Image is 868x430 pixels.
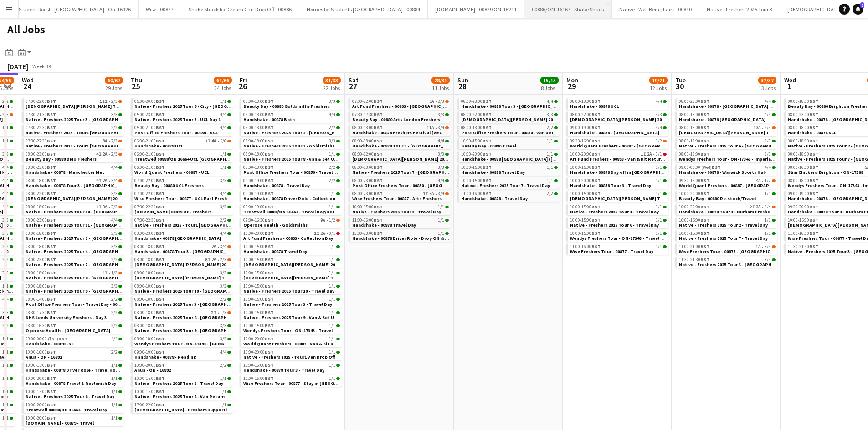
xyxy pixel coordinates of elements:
span: 8A [103,139,108,143]
a: 08:00-22:00BST3/3[DEMOGRAPHIC_DATA][PERSON_NAME] 2025 Tour 2 - 00848 - [GEOGRAPHIC_DATA] [352,151,449,162]
span: 08:00-23:00 [679,99,709,104]
span: Handshake - 00878 - Warwick [570,130,659,136]
a: 08:00-18:00BST4/4Handshake - 00878 Bath [243,111,340,122]
span: 09:00-19:00 [570,126,601,130]
span: 2 [860,2,864,8]
a: 08:00-23:00BST4I2A•2/3Beauty Bay - 00880 DMU Freshers [26,151,122,162]
span: 08:00-23:00 [788,112,818,117]
span: 1/1 [220,165,226,170]
button: Shake Shack Ice Cream Cart Drop Off - 00886 [181,0,299,18]
span: Native - Freshers 2025 Tour 6 - City - University of London [134,103,258,109]
span: 4/4 [656,99,662,104]
span: Lady Garden Tour 1 - 00848 - University of Nottingham [26,103,191,109]
span: 13A [754,126,761,130]
div: 06:00-21:00BST1/1World Quant Freshers - 00887 - UCL [131,164,233,177]
span: 08:00-18:00 [243,112,274,117]
span: BST [374,138,383,144]
span: 08:00-18:00 [243,139,274,143]
span: BST [700,125,709,131]
span: 4A [211,139,216,143]
div: 08:00-18:00BST3/3Native - Freshers 2025 Tour 7 - [GEOGRAPHIC_DATA] London Day 1 [349,164,451,177]
span: native - Freshers 2025 - Tour1 Liverpool Hope [26,143,149,149]
span: 1/1 [220,152,226,157]
div: 08:00-18:00BST2/2Post Office Freshers Tour - 00850 - Travel Day [240,164,342,177]
span: Beauty Bay - 00880 Goldsmiths Freshers [243,103,330,109]
div: 09:30-16:00BST1/2World Quant Freshers - 00887 - [GEOGRAPHIC_DATA] Freshers Flyering [566,138,668,151]
span: Post Office Freshers Tour - 00850 - UCL [134,130,218,136]
div: 10:00-20:00BST1/1Handshake - 00878 [GEOGRAPHIC_DATA] ([GEOGRAPHIC_DATA]) & Travel to Hotel [457,151,560,164]
div: 10:00-15:00BST1/1Beauty Bay - 00880 Travel [457,138,560,151]
span: 08:00-18:00 [788,99,818,104]
button: 00886/ON-16167 - Shake Shack [524,0,612,18]
span: Art Fund Freshers - 00893 - Van & Kit Return Day [570,156,673,162]
div: • [570,152,667,157]
button: [DOMAIN_NAME] - 00879 ON-16211 [428,0,524,18]
span: 5A [429,99,434,104]
div: 05:00-21:00BST4/4Post Office Freshers Tour - 00850 - UCL [131,125,233,138]
span: 3/3 [438,152,444,157]
span: Wendys Freshers Tour - ON-17343 - Imperial College London Day 1 [679,156,821,162]
span: Native - Freshers 2025 Tour 7 - UCL Day 1 [134,116,221,122]
span: 07:30-22:30 [26,126,56,130]
span: 08:00-22:00 [352,152,383,157]
span: BST [265,164,274,170]
button: Wise - 00877 [139,0,181,18]
span: 4/4 [438,139,444,143]
span: 07:00-22:00 [352,99,383,104]
span: BST [712,164,721,170]
a: 10:00-15:00BST1/1Beauty Bay - 00880 Travel [461,138,558,148]
span: 08:00-23:00 [461,99,492,104]
div: 08:00-18:00BST11A•3/4Handshake - 00878 Freshers Festival [GEOGRAPHIC_DATA] [349,125,451,138]
span: 10:00-20:00 [461,152,492,157]
div: 08:00-18:00BST4/4Handshake - 00878 UCL [566,98,668,111]
span: 08:00-18:00 [788,139,818,143]
span: 08:00-18:00 [243,152,274,157]
span: BST [809,111,818,117]
span: BST [809,125,818,131]
span: 4/4 [2,165,9,170]
a: 08:00-18:00BST2/2Post Office Freshers Tour - 00850 - Travel Day [243,164,340,175]
span: BST [809,98,818,104]
span: 08:00-22:00 [461,112,492,117]
span: 2/2 [547,126,553,130]
span: World Quant Freshers - 00887 - University of Warwick Freshers Flyering [570,143,722,149]
div: 10:00-20:00BST1I2A•0/1Art Fund Freshers - 00893 - Van & Kit Return Day [566,151,668,164]
div: 07:30-21:30BST3/3Native - Freshers 2025 Tour 3 - [GEOGRAPHIC_DATA] Day 3 [22,111,124,125]
span: Native - Freshers 2025 Tour 8 - Van & Set Up Return [243,156,353,162]
div: 08:00-22:00BST3/3[DEMOGRAPHIC_DATA][PERSON_NAME] 2025 Tour 2 - 00848 - [GEOGRAPHIC_DATA] [566,111,668,125]
span: 4/4 [765,99,771,104]
button: Native - Well Being Fairs - 00840 [612,0,699,18]
span: 08:00-22:00 [570,112,601,117]
a: 08:00-18:00BST4/4Handshake - 00878 [GEOGRAPHIC_DATA] [679,111,776,122]
div: 06:00-21:00BST1/1Treatwell 00888/ON 16664 UCL [GEOGRAPHIC_DATA] [131,151,233,164]
span: 5/6 [220,139,226,143]
a: 08:00-22:00BST3/3[DEMOGRAPHIC_DATA][PERSON_NAME] 2025 Tour 2 - 00848 - [GEOGRAPHIC_DATA] [570,111,667,122]
span: native - Freshers 2025 - Tour1 Leeds Trinity Horsforth Campus [26,130,183,136]
span: Beauty Bay - 00880 Travel [461,143,516,149]
span: 07:00-22:00 [26,99,56,104]
div: 08:00-18:00BST4/4Handshake - 00878 [GEOGRAPHIC_DATA] [675,111,777,125]
a: 2 [853,4,863,15]
div: 07:00-22:00BST11I•2/3[DEMOGRAPHIC_DATA][PERSON_NAME] Tour 1 - 00848 - [GEOGRAPHIC_DATA] [22,98,124,111]
span: BST [700,151,709,157]
span: Lady Garden 2025 Tour 2 - 00848 - University of Warwick [570,116,745,122]
span: 2/3 [111,152,118,157]
span: Native - Freshers 2025 Tour 7 - Goldsmiths College Freshers Day 1 [243,143,385,149]
span: 2/2 [111,126,118,130]
span: BST [809,164,818,170]
span: BST [483,125,492,131]
span: Lady Garden 2025 Tour 2 - 00848 - University of Bristol [352,156,528,162]
span: Native - Freshers 2025 Tour 2 - Harper Adams University [243,130,391,136]
a: 10:00-20:00BST1I2A•0/1Art Fund Freshers - 00893 - Van & Kit Return Day [570,151,667,162]
div: • [26,99,122,104]
span: Native - Freshers 2025 Tour 3 - University of Leeds Day 3 [26,116,149,122]
a: 07:30-22:30BST2/2native - Freshers 2025 - Tour1 [GEOGRAPHIC_DATA] [GEOGRAPHIC_DATA] [26,125,122,135]
span: Handshake - 00878 Restock (Southend) & Travel to Hotel [461,156,637,162]
span: BST [265,138,274,144]
div: 08:00-23:00BST4/4Handshake - 00878 - [GEOGRAPHIC_DATA] On Site Day [675,98,777,111]
span: BST [700,111,709,117]
span: 1/2 [656,139,662,143]
span: 4/4 [765,112,771,117]
span: BST [265,98,274,104]
span: 1/1 [547,152,553,157]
